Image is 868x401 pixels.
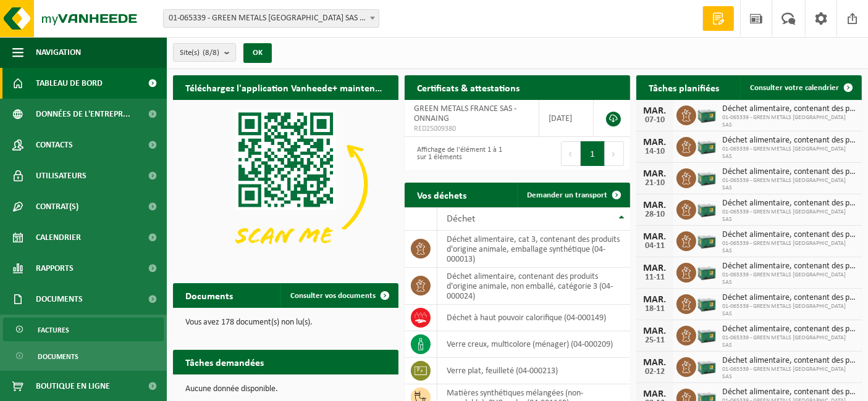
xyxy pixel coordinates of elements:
[36,191,78,222] span: Contrat(s)
[437,331,630,358] td: verre creux, multicolore (ménager) (04-000209)
[722,334,856,349] span: 01-065339 - GREEN METALS [GEOGRAPHIC_DATA] SAS
[539,100,594,137] td: [DATE]
[696,198,717,219] img: PB-LB-0680-HPE-GN-01
[722,325,856,334] span: Déchet alimentaire, contenant des produits d'origine animale, non emballé, catég...
[36,68,103,99] span: Tableau de bord
[722,240,856,255] span: 01-065339 - GREEN METALS [GEOGRAPHIC_DATA] SAS
[750,84,839,92] span: Consulter votre calendrier
[280,283,397,308] a: Consulter vos documents
[36,37,81,68] span: Navigation
[643,263,667,273] div: MAR.
[203,49,219,57] count: (8/8)
[414,124,529,134] span: RED25009380
[180,44,219,62] span: Site(s)
[38,318,69,342] span: Factures
[722,167,856,177] span: Déchet alimentaire, contenant des produits d'origine animale, non emballé, catég...
[561,141,581,166] button: Previous
[696,355,717,376] img: PB-LB-0680-HPE-GN-01
[722,146,856,160] span: 01-065339 - GREEN METALS [GEOGRAPHIC_DATA] SAS
[696,135,717,156] img: PB-LB-0680-HPE-GN-01
[722,104,856,114] span: Déchet alimentaire, contenant des produits d'origine animale, non emballé, catég...
[696,292,717,313] img: PB-LB-0680-HPE-GN-01
[643,232,667,242] div: MAR.
[290,292,376,300] span: Consulter vos documents
[36,222,81,253] span: Calendrier
[517,183,629,207] a: Demander un transport
[643,138,667,147] div: MAR.
[722,387,856,397] span: Déchet alimentaire, contenant des produits d'origine animale, non emballé, catég...
[163,9,379,28] span: 01-065339 - GREEN METALS FRANCE SAS - ONNAING
[696,324,717,345] img: PB-LB-0680-HPE-GN-01
[437,305,630,331] td: déchet à haut pouvoir calorifique (04-000149)
[722,271,856,286] span: 01-065339 - GREEN METALS [GEOGRAPHIC_DATA] SAS
[643,295,667,305] div: MAR.
[722,366,856,381] span: 01-065339 - GREEN METALS [GEOGRAPHIC_DATA] SAS
[643,116,667,125] div: 07-10
[3,344,164,368] a: Documents
[173,43,236,62] button: Site(s)(8/8)
[3,318,164,341] a: Factures
[36,160,86,191] span: Utilisateurs
[636,75,731,99] h2: Tâches planifiées
[405,183,479,207] h2: Vos déchets
[696,229,717,250] img: PB-LB-0680-HPE-GN-01
[36,99,130,130] span: Données de l'entrepr...
[164,10,379,27] span: 01-065339 - GREEN METALS FRANCE SAS - ONNAING
[185,318,386,327] p: Vous avez 178 document(s) non lu(s).
[36,253,74,284] span: Rapports
[643,326,667,336] div: MAR.
[696,261,717,282] img: PB-LB-0680-HPE-GN-01
[38,345,78,368] span: Documents
[643,147,667,156] div: 14-10
[243,43,272,63] button: OK
[36,284,83,315] span: Documents
[722,262,856,271] span: Déchet alimentaire, contenant des produits d'origine animale, non emballé, catég...
[643,305,667,313] div: 18-11
[411,140,512,167] div: Affichage de l'élément 1 à 1 sur 1 éléments
[643,273,667,282] div: 11-11
[185,385,386,394] p: Aucune donnée disponible.
[36,130,73,160] span: Contacts
[447,214,475,224] span: Déchet
[437,268,630,305] td: déchet alimentaire, contenant des produits d'origine animale, non emballé, catégorie 3 (04-000024)
[527,191,607,199] span: Demander un transport
[722,114,856,129] span: 01-065339 - GREEN METALS [GEOGRAPHIC_DATA] SAS
[173,75,398,99] h2: Téléchargez l'application Vanheede+ maintenant!
[414,104,516,123] span: GREEN METALS FRANCE SAS - ONNAING
[722,136,856,146] span: Déchet alimentaire, contenant des produits d'origine animale, non emballé, catég...
[722,177,856,192] span: 01-065339 - GREEN METALS [GEOGRAPHIC_DATA] SAS
[643,179,667,188] div: 21-10
[643,389,667,399] div: MAR.
[722,356,856,366] span: Déchet alimentaire, contenant des produits d'origine animale, non emballé, catég...
[173,100,398,269] img: Download de VHEPlus App
[643,200,667,210] div: MAR.
[722,303,856,318] span: 01-065339 - GREEN METALS [GEOGRAPHIC_DATA] SAS
[437,358,630,384] td: verre plat, feuilleté (04-000213)
[605,141,624,166] button: Next
[722,230,856,240] span: Déchet alimentaire, contenant des produits d'origine animale, non emballé, catég...
[643,169,667,179] div: MAR.
[643,368,667,376] div: 02-12
[405,75,532,99] h2: Certificats & attestations
[581,141,605,166] button: 1
[643,242,667,250] div: 04-11
[696,167,717,188] img: PB-LB-0680-HPE-GN-01
[643,210,667,219] div: 28-10
[643,358,667,368] div: MAR.
[722,293,856,303] span: Déchet alimentaire, contenant des produits d'origine animale, non emballé, catég...
[173,350,276,374] h2: Tâches demandées
[740,75,861,100] a: Consulter votre calendrier
[173,283,245,307] h2: Documents
[643,106,667,116] div: MAR.
[696,104,717,125] img: PB-LB-0680-HPE-GN-01
[722,199,856,209] span: Déchet alimentaire, contenant des produits d'origine animale, non emballé, catég...
[643,336,667,345] div: 25-11
[722,209,856,223] span: 01-065339 - GREEN METALS [GEOGRAPHIC_DATA] SAS
[437,231,630,268] td: déchet alimentaire, cat 3, contenant des produits d'origine animale, emballage synthétique (04-00...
